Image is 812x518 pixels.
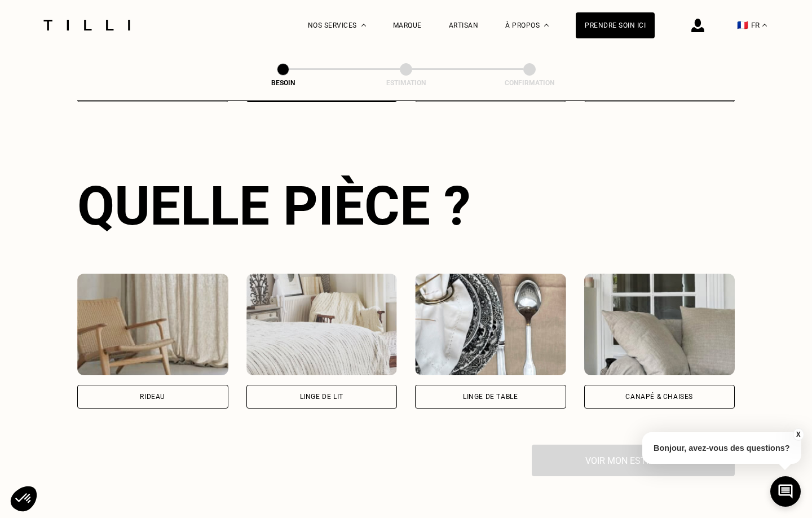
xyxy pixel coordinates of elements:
[300,393,343,400] div: Linge de lit
[691,19,704,32] img: icône connexion
[39,20,134,30] img: Logo du service de couturière Tilli
[463,393,518,400] div: Linge de table
[449,21,479,29] a: Artisan
[227,79,339,87] div: Besoin
[246,274,398,375] img: Tilli retouche votre Linge de lit
[77,174,735,238] div: Quelle pièce ?
[77,274,228,375] img: Tilli retouche votre Rideau
[762,24,767,27] img: menu déroulant
[625,393,693,400] div: Canapé & chaises
[576,12,655,38] a: Prendre soin ici
[350,79,462,87] div: Estimation
[544,24,549,27] img: Menu déroulant à propos
[473,79,586,87] div: Confirmation
[415,274,566,375] img: Tilli retouche votre Linge de table
[361,24,366,27] img: Menu déroulant
[393,21,422,29] a: Marque
[584,274,735,375] img: Tilli retouche votre Canapé & chaises
[737,20,748,30] span: 🇫🇷
[642,432,801,464] p: Bonjour, avez-vous des questions?
[140,393,165,400] div: Rideau
[792,428,804,441] button: X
